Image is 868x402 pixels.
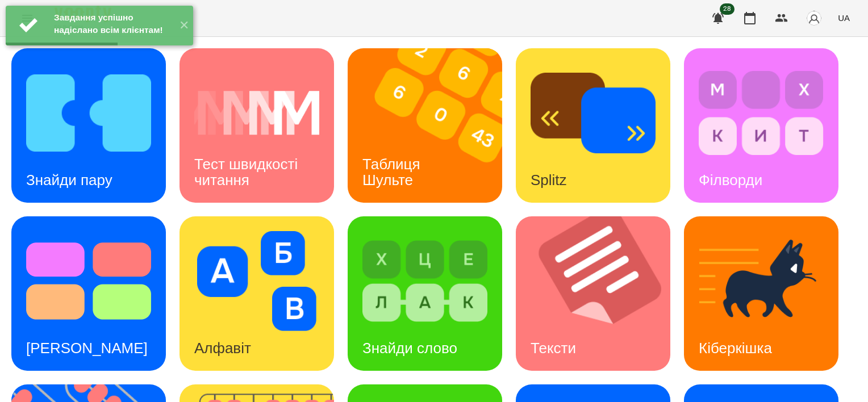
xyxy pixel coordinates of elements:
img: Кіберкішка [699,231,824,331]
h3: Кіберкішка [699,340,772,357]
a: Знайди паруЗнайди пару [11,48,166,203]
span: 28 [720,3,735,15]
img: Тест Струпа [26,231,151,331]
h3: Splitz [531,171,567,189]
a: ТекстиТексти [516,216,670,371]
a: Таблиця ШультеТаблиця Шульте [348,48,502,203]
h3: Таблиця Шульте [362,156,424,188]
h3: Знайди пару [26,171,112,189]
img: avatar_s.png [806,10,822,26]
a: Тест Струпа[PERSON_NAME] [11,216,166,371]
h3: [PERSON_NAME] [26,340,148,357]
img: Тест швидкості читання [194,63,319,163]
img: Splitz [531,63,656,163]
a: КіберкішкаКіберкішка [684,216,838,371]
button: UA [833,7,854,28]
a: Знайди словоЗнайди слово [348,216,502,371]
h3: Тест швидкості читання [194,156,302,188]
a: АлфавітАлфавіт [180,216,334,371]
h3: Алфавіт [194,340,251,357]
img: Таблиця Шульте [348,48,516,203]
a: Тест швидкості читанняТест швидкості читання [180,48,334,203]
img: Філворди [699,63,824,163]
h3: Філворди [699,171,762,189]
a: SplitzSplitz [516,48,670,203]
h3: Тексти [531,340,576,357]
img: Алфавіт [194,231,319,331]
img: Тексти [516,216,685,371]
img: Знайди слово [362,231,487,331]
a: ФілвордиФілворди [684,48,838,203]
div: Завдання успішно надіслано всім клієнтам! [54,11,170,36]
img: Знайди пару [26,63,151,163]
h3: Знайди слово [362,340,457,357]
span: UA [838,12,850,24]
